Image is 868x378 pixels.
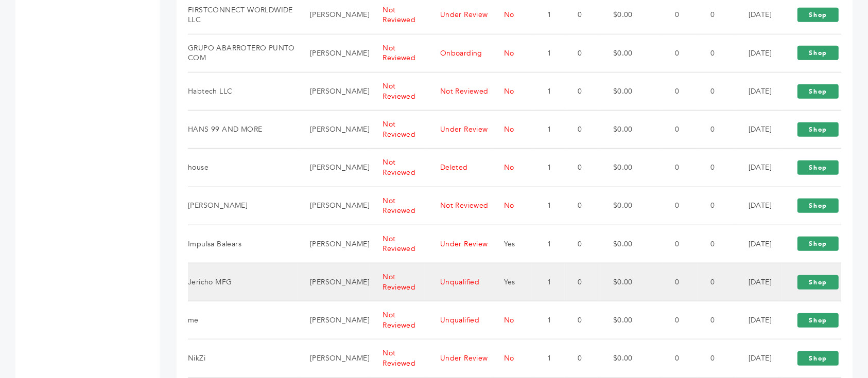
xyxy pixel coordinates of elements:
[534,339,565,377] td: 1
[565,149,600,187] td: 0
[797,8,839,22] a: Shop
[565,225,600,263] td: 0
[698,263,736,301] td: 0
[600,73,662,111] td: $0.00
[534,263,565,301] td: 1
[188,149,297,187] td: house
[491,301,534,339] td: No
[297,225,370,263] td: [PERSON_NAME]
[297,339,370,377] td: [PERSON_NAME]
[698,149,736,187] td: 0
[736,263,783,301] td: [DATE]
[427,187,491,225] td: Not Reviewed
[297,73,370,111] td: [PERSON_NAME]
[370,187,427,225] td: Not Reviewed
[662,73,698,111] td: 0
[736,34,783,72] td: [DATE]
[797,275,839,290] a: Shop
[662,263,698,301] td: 0
[491,34,534,72] td: No
[797,84,839,99] a: Shop
[491,149,534,187] td: No
[188,34,297,72] td: GRUPO ABARROTERO PUNTO COM
[370,339,427,377] td: Not Reviewed
[565,187,600,225] td: 0
[736,301,783,339] td: [DATE]
[370,73,427,111] td: Not Reviewed
[600,301,662,339] td: $0.00
[600,339,662,377] td: $0.00
[491,73,534,111] td: No
[534,225,565,263] td: 1
[534,34,565,72] td: 1
[662,149,698,187] td: 0
[662,339,698,377] td: 0
[427,263,491,301] td: Unqualified
[297,149,370,187] td: [PERSON_NAME]
[297,187,370,225] td: [PERSON_NAME]
[797,122,839,137] a: Shop
[698,225,736,263] td: 0
[662,111,698,149] td: 0
[662,301,698,339] td: 0
[698,73,736,111] td: 0
[797,351,839,366] a: Shop
[188,301,297,339] td: me
[565,73,600,111] td: 0
[736,225,783,263] td: [DATE]
[370,34,427,72] td: Not Reviewed
[736,149,783,187] td: [DATE]
[188,111,297,149] td: HANS 99 AND MORE
[736,111,783,149] td: [DATE]
[427,149,491,187] td: Deleted
[698,111,736,149] td: 0
[662,225,698,263] td: 0
[534,187,565,225] td: 1
[427,73,491,111] td: Not Reviewed
[297,111,370,149] td: [PERSON_NAME]
[662,187,698,225] td: 0
[370,149,427,187] td: Not Reviewed
[797,46,839,60] a: Shop
[565,34,600,72] td: 0
[662,34,698,72] td: 0
[736,339,783,377] td: [DATE]
[565,263,600,301] td: 0
[370,225,427,263] td: Not Reviewed
[427,301,491,339] td: Unqualified
[534,149,565,187] td: 1
[370,301,427,339] td: Not Reviewed
[491,111,534,149] td: No
[698,187,736,225] td: 0
[427,111,491,149] td: Under Review
[427,225,491,263] td: Under Review
[188,187,297,225] td: [PERSON_NAME]
[600,263,662,301] td: $0.00
[427,34,491,72] td: Onboarding
[565,339,600,377] td: 0
[534,73,565,111] td: 1
[797,199,839,213] a: Shop
[491,263,534,301] td: Yes
[736,73,783,111] td: [DATE]
[297,34,370,72] td: [PERSON_NAME]
[698,301,736,339] td: 0
[797,160,839,175] a: Shop
[600,149,662,187] td: $0.00
[600,187,662,225] td: $0.00
[698,34,736,72] td: 0
[370,263,427,301] td: Not Reviewed
[491,187,534,225] td: No
[600,34,662,72] td: $0.00
[565,301,600,339] td: 0
[600,225,662,263] td: $0.00
[534,111,565,149] td: 1
[797,237,839,251] a: Shop
[491,339,534,377] td: No
[600,111,662,149] td: $0.00
[565,111,600,149] td: 0
[698,339,736,377] td: 0
[297,263,370,301] td: [PERSON_NAME]
[427,339,491,377] td: Under Review
[370,111,427,149] td: Not Reviewed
